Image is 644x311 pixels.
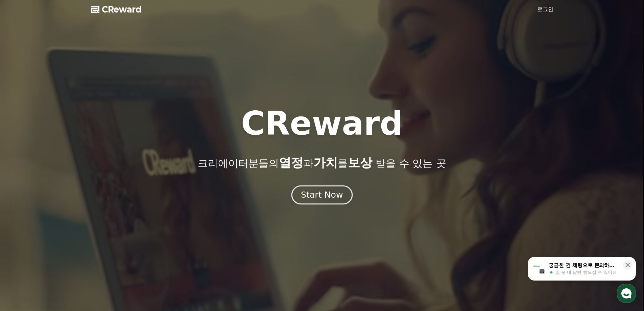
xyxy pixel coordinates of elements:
[102,4,142,15] span: CReward
[91,4,142,15] a: CReward
[104,225,113,230] span: 설정
[87,215,130,231] a: 설정
[279,156,303,170] span: 열정
[2,215,45,231] a: 홈
[348,156,372,170] span: 보상
[537,5,553,14] a: 로그인
[313,156,338,170] span: 가치
[241,107,403,140] h1: CReward
[293,193,351,199] a: Start Now
[45,215,87,231] a: 대화
[21,225,25,230] span: 홈
[301,189,343,201] div: Start Now
[198,156,446,170] p: 크리에이터분들의 과 를 받을 수 있는 곳
[62,225,70,230] span: 대화
[291,185,353,204] button: Start Now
